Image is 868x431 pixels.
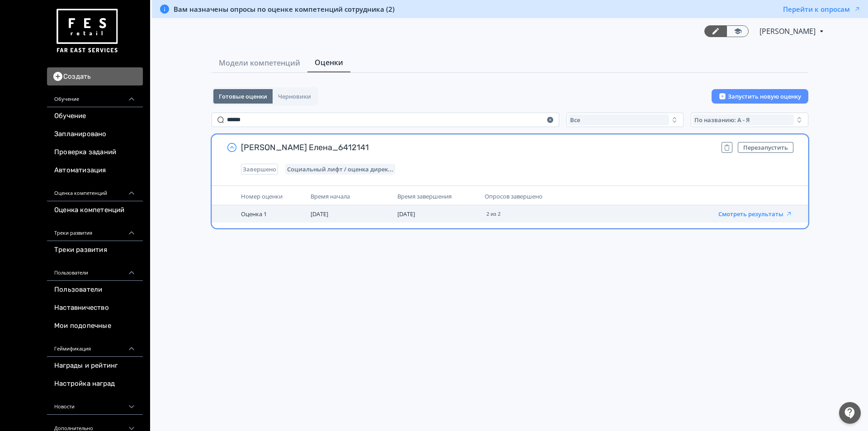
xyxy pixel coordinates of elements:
[718,209,793,218] a: Смотреть результаты
[287,166,393,173] span: Социальный лифт / оценка директора магазина
[47,67,143,85] button: Создать
[738,142,793,153] button: Перезапустить
[241,210,267,218] span: Оценка 1
[759,26,817,37] span: Светлана Илюхина
[397,192,452,200] span: Время завершения
[47,125,143,143] a: Запланировано
[566,113,684,127] button: Все
[712,89,808,104] button: Запустить новую оценку
[213,89,273,104] button: Готовые оценки
[783,5,861,14] button: Перейти к опросам
[47,299,143,317] a: Наставничество
[311,192,350,200] span: Время начала
[47,219,143,241] div: Треки развития
[47,85,143,107] div: Обучение
[278,93,311,100] span: Черновики
[47,357,143,375] a: Награды и рейтинг
[570,116,580,123] span: Все
[219,93,267,100] span: Готовые оценки
[47,201,143,219] a: Оценка компетенций
[54,5,119,57] img: https://files.teachbase.ru/system/account/57463/logo/medium-936fc5084dd2c598f50a98b9cbe0469a.png
[47,107,143,125] a: Обучение
[311,210,328,218] span: [DATE]
[718,210,793,218] button: Смотреть результаты
[47,259,143,281] div: Пользователи
[694,116,750,123] span: По названию: А - Я
[243,166,276,173] span: Завершено
[47,375,143,393] a: Настройка наград
[47,335,143,357] div: Геймификация
[485,192,542,200] span: Опросов завершено
[486,211,500,217] span: 2 из 2
[273,89,316,104] button: Черновики
[47,281,143,299] a: Пользователи
[47,317,143,335] a: Мои подопечные
[219,57,300,68] span: Модели компетенций
[47,180,143,201] div: Оценка компетенций
[47,143,143,161] a: Проверка заданий
[47,241,143,259] a: Треки развития
[47,393,143,415] div: Новости
[397,210,415,218] span: [DATE]
[174,5,395,14] span: Вам назначены опросы по оценке компетенций сотрудника (2)
[315,57,343,68] span: Оценки
[691,113,808,127] button: По названию: А - Я
[47,161,143,180] a: Автоматизация
[726,25,749,37] a: Переключиться в режим ученика
[241,142,714,153] span: [PERSON_NAME] Елена_6412141
[241,192,283,200] span: Номер оценки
